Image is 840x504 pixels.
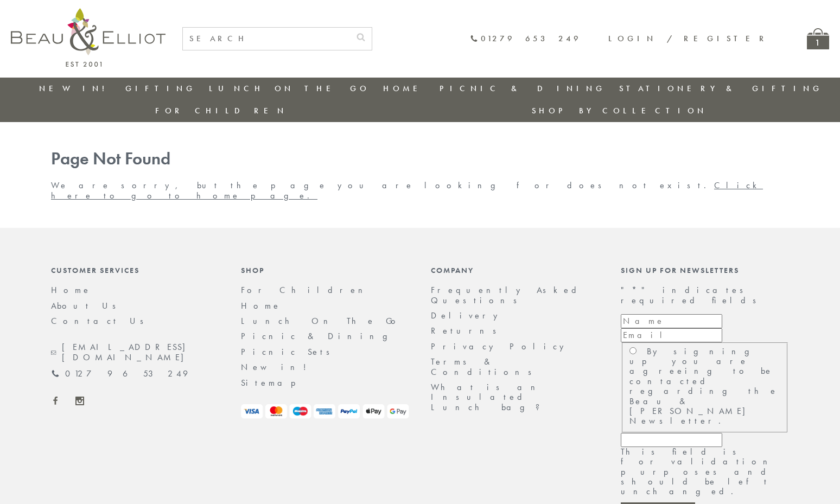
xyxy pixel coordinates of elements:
p: " " indicates required fields [621,285,789,305]
a: For Children [155,105,287,116]
a: Terms & Conditions [431,356,539,377]
a: Picnic & Dining [440,83,606,94]
input: Email [621,328,722,342]
a: Lunch On The Go [241,315,402,327]
a: 1 [807,28,829,49]
a: Shop by collection [532,105,707,116]
h1: Page Not Found [51,149,789,169]
a: New in! [241,361,314,373]
a: About Us [51,300,123,311]
div: Sign up for newsletters [621,266,789,275]
a: 01279 653 249 [51,369,188,379]
a: Picnic & Dining [241,330,398,342]
div: We are sorry, but the page you are looking for does not exist. [40,149,800,201]
a: Privacy Policy [431,341,570,352]
a: Home [51,284,91,296]
a: New in! [39,83,112,94]
input: Name [621,314,722,328]
a: Home [241,300,281,311]
a: Login / Register [608,33,769,44]
img: payment-logos.png [241,404,409,419]
a: Frequently Asked Questions [431,284,583,305]
label: By signing up you are agreeing to be contacted regarding the Beau & [PERSON_NAME] Newsletter. [629,346,778,427]
input: SEARCH [183,28,350,50]
a: For Children [241,284,371,296]
a: Delivery [431,310,504,321]
a: Picnic Sets [241,346,337,358]
a: Gifting [125,83,196,94]
a: Sitemap [241,377,310,388]
a: [EMAIL_ADDRESS][DOMAIN_NAME] [51,342,219,362]
div: Company [431,266,599,275]
a: Contact Us [51,315,151,327]
a: 01279 653 249 [470,34,581,43]
img: logo [11,8,166,67]
a: Click here to go to home page. [51,180,763,201]
a: What is an Insulated Lunch bag? [431,381,549,413]
div: This field is for validation purposes and should be left unchanged. [621,447,789,497]
a: Home [383,83,427,94]
div: Customer Services [51,266,219,275]
a: Returns [431,325,504,336]
a: Stationery & Gifting [619,83,823,94]
div: Shop [241,266,409,275]
a: Lunch On The Go [209,83,370,94]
